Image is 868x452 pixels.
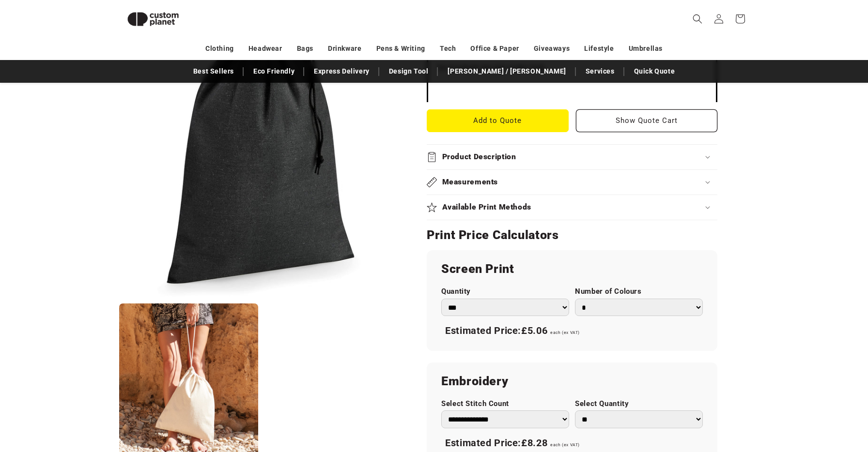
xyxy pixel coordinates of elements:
h2: Embroidery [441,374,703,389]
a: Office & Paper [470,40,519,57]
summary: Search [687,8,708,30]
h2: Print Price Calculators [427,227,717,243]
a: Bags [297,40,313,57]
summary: Product Description [427,145,717,169]
a: Umbrellas [629,40,663,57]
summary: Measurements [427,170,717,195]
a: Best Sellers [188,63,239,80]
a: Pens & Writing [376,40,425,57]
a: Services [581,63,620,80]
a: Eco Friendly [248,63,299,80]
a: Design Tool [384,63,434,80]
label: Quantity [441,287,569,296]
iframe: Customer reviews powered by Trustpilot [438,83,706,92]
span: each (ex VAT) [550,330,580,335]
a: Headwear [248,40,282,57]
a: Tech [440,40,456,57]
a: Drinkware [328,40,361,57]
button: Show Quote Cart [576,109,718,132]
span: £5.06 [521,325,547,336]
h2: Screen Print [441,261,703,277]
a: Lifestyle [584,40,614,57]
a: Quick Quote [629,63,680,80]
summary: Available Print Methods [427,195,717,220]
h2: Available Print Methods [442,202,532,212]
label: Select Quantity [575,399,703,408]
span: each (ex VAT) [550,442,580,447]
img: Custom Planet [119,4,187,34]
a: [PERSON_NAME] / [PERSON_NAME] [443,63,571,80]
h2: Measurements [442,177,498,187]
button: Add to Quote [427,109,569,132]
a: Express Delivery [309,63,374,80]
iframe: Chat Widget [702,347,868,452]
h2: Product Description [442,152,516,162]
label: Select Stitch Count [441,399,569,408]
label: Number of Colours [575,287,703,296]
span: £8.28 [521,437,547,449]
a: Giveaways [534,40,570,57]
div: Estimated Price: [441,321,703,341]
a: Clothing [205,40,234,57]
